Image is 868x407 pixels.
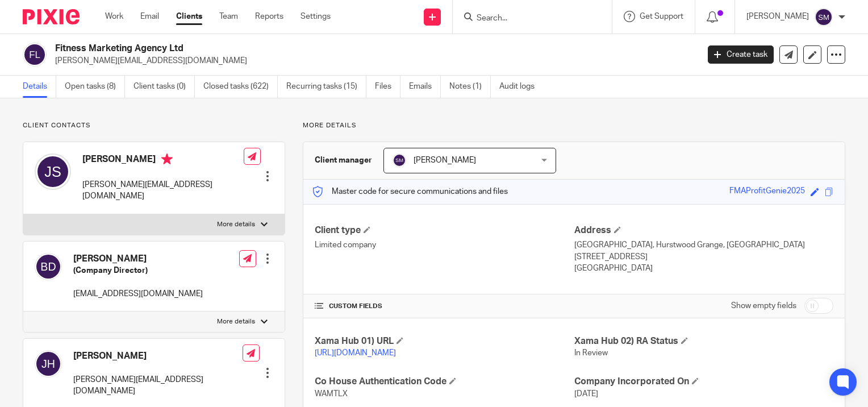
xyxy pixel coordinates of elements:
[65,76,125,98] a: Open tasks (8)
[315,376,574,388] h4: Co House Authentication Code
[73,350,243,362] h4: [PERSON_NAME]
[315,225,574,236] h4: Client type
[574,349,608,357] span: In Review
[140,11,159,22] a: Email
[574,390,598,398] span: [DATE]
[82,179,244,202] p: [PERSON_NAME][EMAIL_ADDRESS][DOMAIN_NAME]
[73,265,203,276] h5: (Company Director)
[574,263,833,274] p: [GEOGRAPHIC_DATA]
[640,13,683,20] span: Get Support
[23,43,47,67] img: svg%3E
[315,390,348,398] span: WAMTLX
[286,76,366,98] a: Recurring tasks (15)
[409,76,441,98] a: Emails
[449,76,491,98] a: Notes (1)
[312,186,508,197] p: Master code for secure communications and files
[217,220,255,229] p: More details
[55,43,564,55] h2: Fitness Marketing Agency Ltd
[301,11,331,22] a: Settings
[35,350,62,377] img: svg%3E
[731,300,796,312] label: Show empty fields
[315,155,372,166] h3: Client manager
[219,11,238,22] a: Team
[82,153,244,168] h4: [PERSON_NAME]
[23,76,56,98] a: Details
[315,335,574,347] h4: Xama Hub 01) URL
[35,153,71,190] img: svg%3E
[414,156,476,164] span: [PERSON_NAME]
[746,11,809,22] p: [PERSON_NAME]
[574,376,833,388] h4: Company Incorporated On
[815,8,833,26] img: svg%3E
[255,11,283,22] a: Reports
[105,11,123,22] a: Work
[73,374,243,397] p: [PERSON_NAME][EMAIL_ADDRESS][DOMAIN_NAME]
[23,9,80,24] img: Pixie
[729,185,805,198] div: FMAProfitGenie2025
[315,239,574,251] p: Limited company
[574,335,833,347] h4: Xama Hub 02) RA Status
[203,76,278,98] a: Closed tasks (622)
[499,76,543,98] a: Audit logs
[315,349,396,357] a: [URL][DOMAIN_NAME]
[393,153,406,167] img: svg%3E
[55,55,691,67] p: [PERSON_NAME][EMAIL_ADDRESS][DOMAIN_NAME]
[475,14,578,24] input: Search
[133,76,195,98] a: Client tasks (0)
[315,302,574,311] h4: CUSTOM FIELDS
[23,121,285,130] p: Client contacts
[574,239,833,251] p: [GEOGRAPHIC_DATA], Hurstwood Grange, [GEOGRAPHIC_DATA]
[303,121,845,130] p: More details
[73,253,203,265] h4: [PERSON_NAME]
[73,288,203,300] p: [EMAIL_ADDRESS][DOMAIN_NAME]
[375,76,400,98] a: Files
[217,317,255,326] p: More details
[161,153,173,165] i: Primary
[574,251,833,263] p: [STREET_ADDRESS]
[176,11,202,22] a: Clients
[574,225,833,236] h4: Address
[35,253,62,280] img: svg%3E
[708,45,774,64] a: Create task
